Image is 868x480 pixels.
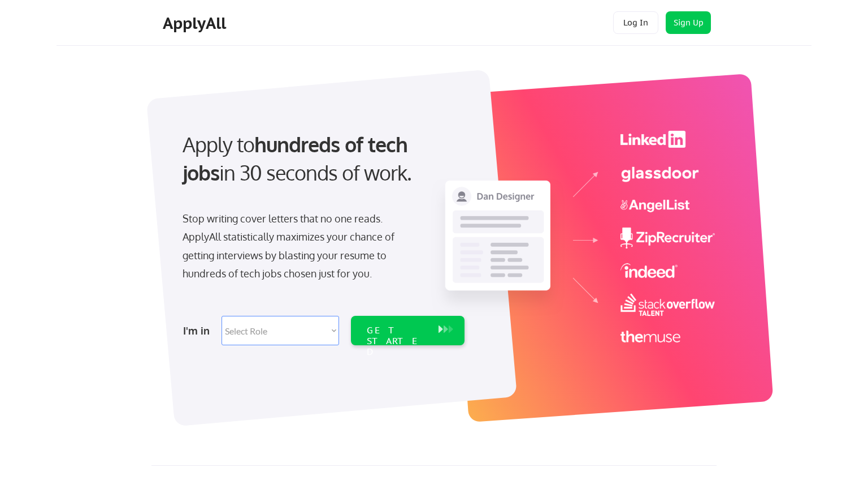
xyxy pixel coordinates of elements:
[666,11,711,34] button: Sign Up
[163,14,229,33] div: ApplyAll
[367,325,427,358] div: GET STARTED
[613,11,658,34] button: Log In
[183,209,415,283] div: Stop writing cover letters that no one reads. ApplyAll statistically maximizes your chance of get...
[183,131,413,185] strong: hundreds of tech jobs
[183,322,215,340] div: I'm in
[183,130,460,187] div: Apply to in 30 seconds of work.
